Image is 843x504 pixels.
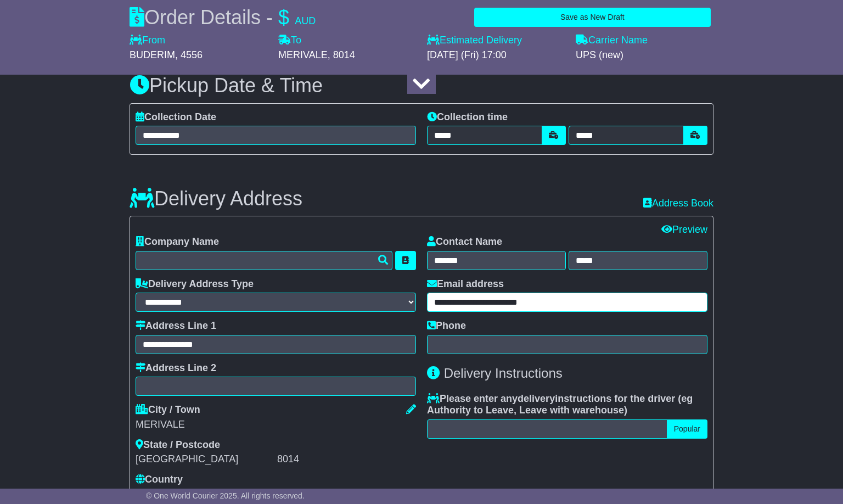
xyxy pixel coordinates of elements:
div: UPS (new) [576,49,713,61]
div: [DATE] (Fri) 17:00 [427,49,565,61]
span: , 4556 [175,49,203,60]
label: Country [136,474,183,486]
label: To [278,35,301,47]
label: From [130,35,165,47]
label: Estimated Delivery [427,35,565,47]
button: Save as New Draft [474,8,711,27]
span: © One World Courier 2025. All rights reserved. [146,491,305,500]
label: Email address [427,278,504,290]
div: MERIVALE [136,419,416,431]
div: Order Details - [130,5,316,29]
span: delivery [518,393,555,404]
label: Collection Date [136,111,216,124]
h3: Pickup Date & Time [130,75,713,97]
label: Carrier Name [576,35,648,47]
span: MERIVALE [278,49,328,60]
label: State / Postcode [136,439,220,451]
label: Please enter any instructions for the driver ( ) [427,393,707,417]
label: Collection time [427,111,508,124]
label: Delivery Address Type [136,278,254,290]
a: Preview [661,224,707,235]
label: Contact Name [427,236,502,248]
label: City / Town [136,404,200,416]
h3: Delivery Address [130,188,302,210]
span: AUD [295,15,316,26]
a: Address Book [643,198,713,209]
div: [GEOGRAPHIC_DATA] [136,453,274,466]
span: Delivery Instructions [444,366,563,380]
label: Address Line 1 [136,320,216,332]
label: Phone [427,320,466,332]
label: Company Name [136,236,219,248]
label: Address Line 2 [136,362,216,374]
span: $ [278,6,289,29]
div: 8014 [277,453,416,466]
button: Popular [667,419,707,439]
span: eg Authority to Leave, Leave with warehouse [427,393,693,416]
span: , 8014 [328,49,355,60]
span: BUDERIM [130,49,175,60]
